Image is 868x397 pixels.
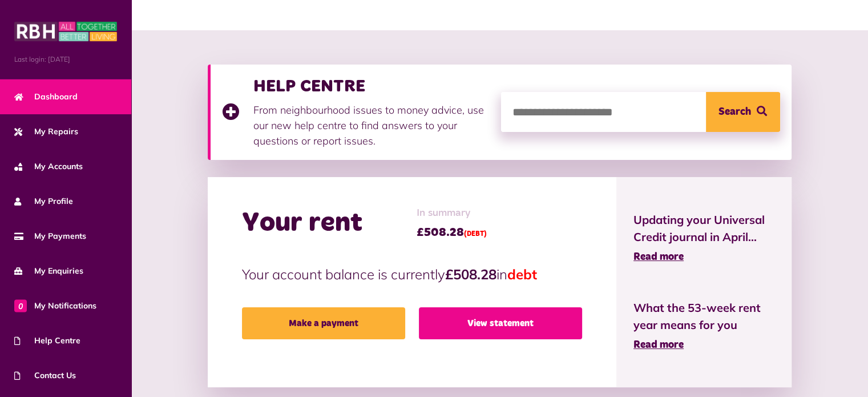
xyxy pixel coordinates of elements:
span: My Profile [14,195,73,207]
span: What the 53-week rent year means for you [633,299,774,334]
span: My Notifications [14,300,96,312]
img: MyRBH [14,20,117,43]
span: (DEBT) [464,231,487,238]
span: My Enquiries [14,265,83,277]
a: Make a payment [242,307,405,339]
span: My Repairs [14,126,78,138]
button: Search [706,92,780,132]
p: Your account balance is currently in [242,264,582,284]
span: My Payments [14,230,86,242]
a: View statement [419,307,582,339]
a: Updating your Universal Credit journal in April... Read more [633,211,774,265]
span: debt [507,266,537,283]
span: In summary [417,206,487,221]
span: Dashboard [14,91,78,103]
span: £508.28 [417,224,487,241]
p: From neighbourhood issues to money advice, use our new help centre to find answers to your questi... [253,102,490,149]
h3: HELP CENTRE [253,76,490,97]
span: Contact Us [14,370,76,382]
span: Last login: [DATE] [14,54,117,65]
span: Search [718,92,751,132]
h2: Your rent [242,207,362,240]
span: Updating your Universal Credit journal in April... [633,211,774,246]
span: Help Centre [14,335,80,347]
strong: £508.28 [445,266,496,283]
span: Read more [633,340,684,350]
span: My Accounts [14,161,83,173]
span: Read more [633,252,684,262]
span: 0 [14,299,27,312]
a: What the 53-week rent year means for you Read more [633,299,774,353]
